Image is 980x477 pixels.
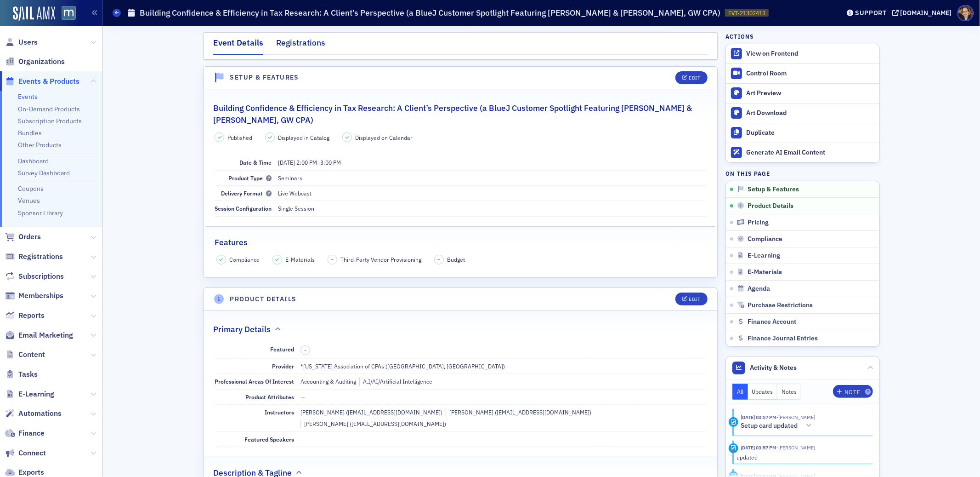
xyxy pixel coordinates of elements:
[18,57,65,67] span: Organizations
[278,190,312,197] span: Live Webcast
[833,385,873,398] button: Note
[746,129,875,137] div: Duplicate
[18,76,79,86] span: Events & Products
[215,378,294,385] span: Professional Areas Of Interest
[5,369,38,379] a: Tasks
[18,232,41,242] span: Orders
[725,32,754,40] h4: Actions
[5,76,79,86] a: Events & Products
[213,323,271,335] h2: Primary Details
[748,285,770,293] span: Agenda
[300,377,356,385] div: Accounting & Auditing
[18,350,45,360] span: Content
[748,301,813,310] span: Purchase Restrictions
[892,10,955,16] button: [DOMAIN_NAME]
[296,159,317,166] time: 2:00 PM
[320,159,341,166] time: 3:00 PM
[741,444,777,451] time: 9/10/2025 03:57 PM
[748,384,778,400] button: Updates
[340,255,421,264] span: Third-Party Vendor Provisioning
[748,334,818,343] span: Finance Journal Entries
[300,436,305,443] span: —
[18,369,38,379] span: Tasks
[5,37,38,47] a: Users
[228,174,272,182] span: Product Type
[18,310,45,321] span: Reports
[726,83,879,103] a: Art Preview
[278,159,295,166] span: [DATE]
[689,297,701,302] div: Edit
[18,169,70,177] a: Survey Dashboard
[18,196,40,205] a: Venues
[140,7,720,18] h1: Building Confidence & Efficiency in Tax Research: A Client’s Perspective (a BlueJ Customer Spotli...
[18,37,38,47] span: Users
[729,417,738,427] div: Activity
[285,255,315,264] span: E-Materials
[5,408,62,419] a: Automations
[215,205,272,212] span: Session Configuration
[855,9,887,17] div: Support
[5,448,46,458] a: Connect
[748,202,794,210] span: Product Details
[748,235,783,243] span: Compliance
[732,384,748,400] button: All
[300,393,305,401] span: —
[300,408,442,416] div: [PERSON_NAME] ([EMAIL_ADDRESS][DOMAIN_NAME])
[746,109,875,117] div: Art Download
[270,345,294,353] span: Featured
[777,384,801,400] button: Notes
[746,149,875,157] div: Generate AI Email Content
[741,421,816,431] button: Setup card updated
[741,414,777,420] time: 9/10/2025 03:57 PM
[18,330,73,340] span: Email Marketing
[777,414,816,420] span: Dee Sullivan
[726,123,879,143] button: Duplicate
[675,293,707,305] button: Edit
[748,268,782,276] span: E-Materials
[230,294,297,304] h4: Product Details
[5,252,63,262] a: Registrations
[726,64,879,83] a: Control Room
[5,428,45,438] a: Finance
[18,291,63,301] span: Memberships
[265,408,294,416] span: Instructors
[276,37,325,54] div: Registrations
[18,184,44,193] a: Coupons
[748,318,797,326] span: Finance Account
[18,448,46,458] span: Connect
[245,393,294,401] span: Product Attributes
[437,256,440,263] span: –
[728,9,765,17] span: EVT-21302413
[272,362,294,370] span: Provider
[278,174,302,182] span: Seminars
[13,6,55,21] img: SailAMX
[278,159,341,166] span: –
[725,169,880,178] h4: On this page
[748,252,781,260] span: E-Learning
[18,92,38,101] a: Events
[729,443,738,453] div: Update
[746,69,875,78] div: Control Room
[447,255,465,264] span: Budget
[227,133,252,142] span: Published
[18,209,63,217] a: Sponsor Library
[726,44,879,63] a: View on Frontend
[278,205,314,212] span: Single Session
[18,408,62,419] span: Automations
[304,347,307,353] span: –
[741,422,798,430] h5: Setup card updated
[18,252,63,262] span: Registrations
[213,102,708,126] h2: Building Confidence & Efficiency in Tax Research: A Client’s Perspective (a BlueJ Customer Spotli...
[689,75,701,80] div: Edit
[957,5,974,21] span: Profile
[901,9,952,17] div: [DOMAIN_NAME]
[726,103,879,123] a: Art Download
[18,389,54,399] span: E-Learning
[5,57,65,67] a: Organizations
[18,428,45,438] span: Finance
[278,133,329,142] span: Displayed in Catalog
[746,89,875,98] div: Art Preview
[331,256,334,263] span: –
[213,37,263,55] div: Event Details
